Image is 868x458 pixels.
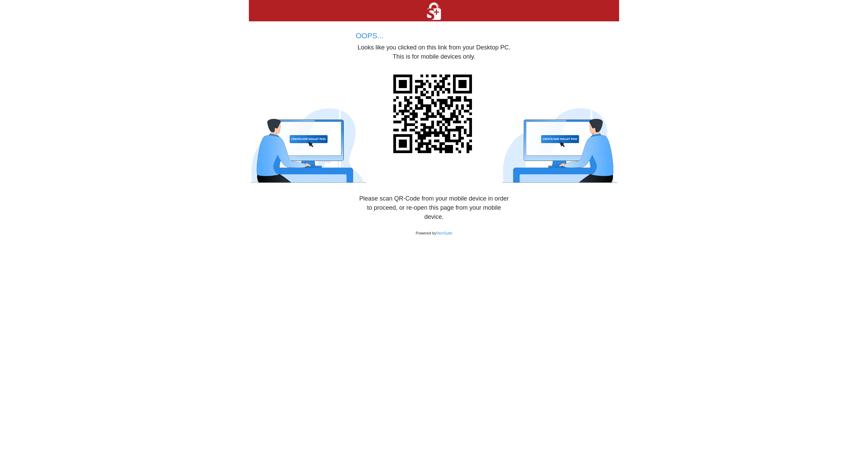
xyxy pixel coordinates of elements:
p: Looks like you clicked on this link from your Desktop PC. [356,43,512,52]
img: phyrem_sign-up_confuse_small.gif [249,107,384,184]
p: Please scan QR-Code from your mobile device in order to proceed, or re-open this page from your m... [358,194,510,222]
p: This is for mobile devices only. [356,52,512,61]
h5: OOPS... [356,32,512,40]
img: phyrem_qr-code_sign-up_small.gif [484,107,619,184]
img: DvktsvcqhwQAAAABJRU5ErkJggg== [388,69,480,161]
a: StorSuite [436,231,452,235]
p: Powered by [358,227,510,237]
img: 1755203231_PoQCJGNx30.png [425,1,443,21]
